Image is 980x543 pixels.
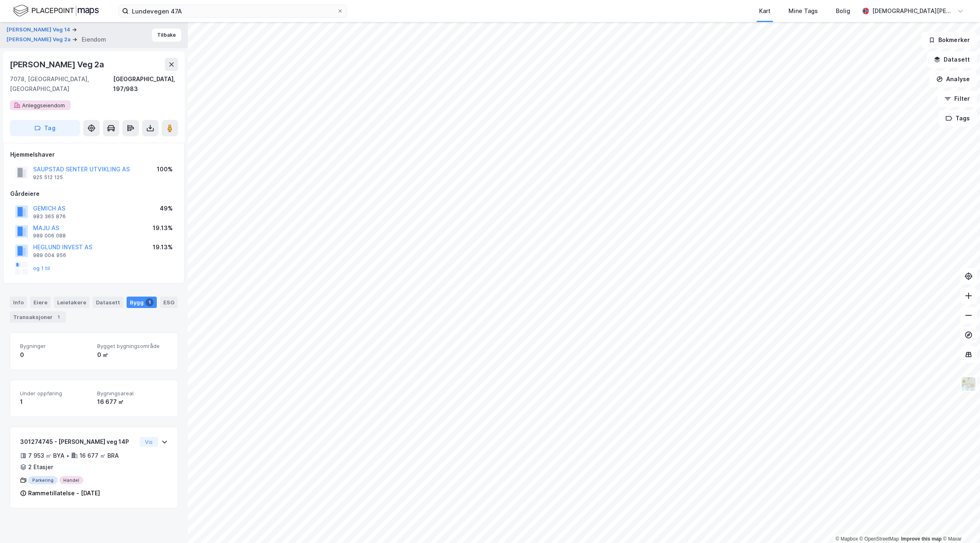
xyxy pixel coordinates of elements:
[160,297,178,308] div: ESG
[30,297,51,308] div: Eiere
[80,451,119,461] div: 16 677 ㎡ BRA
[153,223,173,233] div: 19.13%
[129,5,337,17] input: Søk på adresse, matrikkel, gårdeiere, leietakere eller personer
[13,4,99,18] img: logo.f888ab2527a4732fd821a326f86c7f29.svg
[20,390,91,397] span: Under oppføring
[938,91,977,107] button: Filter
[97,343,168,350] span: Bygget bygningsområde
[97,350,168,360] div: 0 ㎡
[28,462,53,472] div: 2 Etasjer
[97,397,168,407] div: 16 677 ㎡
[10,58,106,71] div: [PERSON_NAME] Veg 2a
[939,110,977,126] button: Tags
[93,297,123,308] div: Datasett
[20,343,91,350] span: Bygninger
[10,297,27,308] div: Info
[66,452,69,459] div: •
[153,242,173,252] div: 19.13%
[28,451,65,461] div: 7 953 ㎡ BYA
[860,536,899,542] a: OpenStreetMap
[20,350,91,360] div: 0
[54,313,62,321] div: 1
[961,376,976,392] img: Z
[10,120,80,136] button: Tag
[927,51,977,68] button: Datasett
[152,29,181,42] button: Tilbake
[82,35,106,44] div: Eiendom
[10,74,113,94] div: 7078, [GEOGRAPHIC_DATA], [GEOGRAPHIC_DATA]
[901,536,942,542] a: Improve this map
[97,390,168,397] span: Bygningsareal
[113,74,178,94] div: [GEOGRAPHIC_DATA], 197/983
[157,164,173,174] div: 100%
[20,437,136,447] div: 301274745 - [PERSON_NAME] veg 14P
[872,6,954,16] div: [DEMOGRAPHIC_DATA][PERSON_NAME]
[33,233,66,239] div: 989 006 088
[10,311,66,323] div: Transaksjoner
[922,32,977,48] button: Bokmerker
[127,297,157,308] div: Bygg
[929,71,977,87] button: Analyse
[7,26,72,34] button: [PERSON_NAME] Veg 14
[20,397,91,407] div: 1
[836,6,850,16] div: Bolig
[7,35,72,44] button: [PERSON_NAME] Veg 2a
[759,6,771,16] div: Kart
[33,252,66,259] div: 989 004 956
[939,504,980,543] iframe: Chat Widget
[54,297,89,308] div: Leietakere
[835,536,858,542] a: Mapbox
[10,189,178,199] div: Gårdeiere
[28,488,100,498] div: Rammetillatelse - [DATE]
[10,150,178,160] div: Hjemmelshaver
[33,213,66,220] div: 983 365 876
[145,298,154,306] div: 1
[788,6,818,16] div: Mine Tags
[160,204,173,213] div: 49%
[140,437,158,447] button: Vis
[33,174,63,181] div: 925 512 125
